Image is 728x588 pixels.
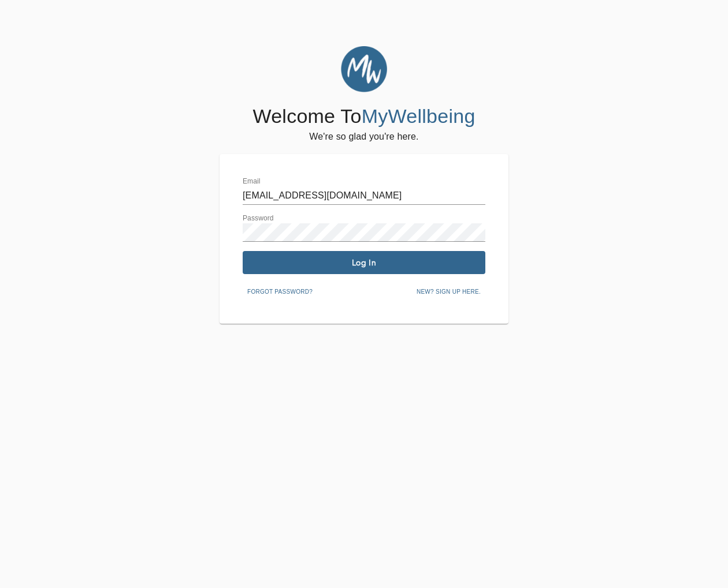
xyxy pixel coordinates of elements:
h6: We're so glad you're here. [309,129,418,145]
img: MyWellbeing [341,46,387,92]
a: Forgot password? [243,286,317,295]
label: Email [243,178,261,185]
button: Log In [243,251,485,274]
span: Log In [247,257,481,268]
button: Forgot password? [243,283,317,301]
h4: Welcome To [252,104,475,129]
button: New? Sign up here. [412,283,485,301]
span: New? Sign up here. [417,287,481,297]
span: Forgot password? [247,287,313,297]
span: MyWellbeing [362,105,476,127]
label: Password [243,215,274,222]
